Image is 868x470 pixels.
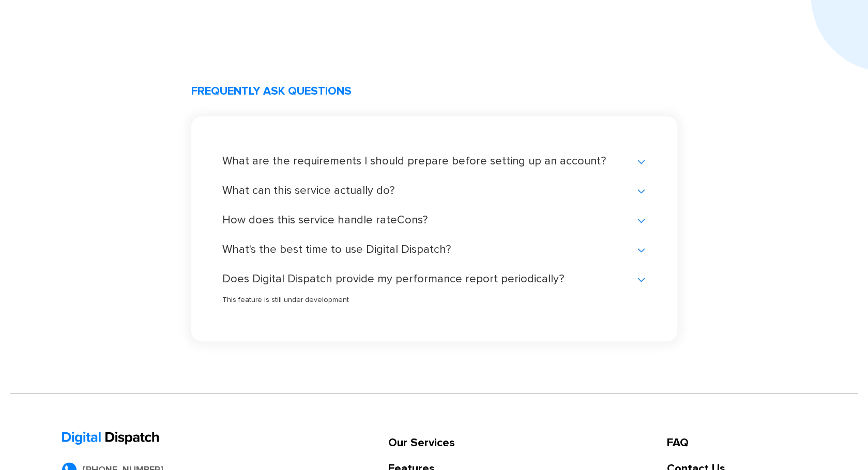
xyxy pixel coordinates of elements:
[222,156,646,166] div: What are the requirements I should prepare before setting up an account?
[222,186,646,196] div: What can this service actually do?
[388,438,455,448] a: Our Services
[667,438,806,448] a: FAQ
[222,295,646,305] p: This feature is still under development
[222,274,646,284] div: Does Digital Dispatch provide my performance report periodically?
[222,245,646,255] div: What's the best time to use Digital Dispatch?
[191,82,677,101] h2: FREQUENTLY ASK QUESTIONS
[222,215,646,225] div: How does this service handle rateCons?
